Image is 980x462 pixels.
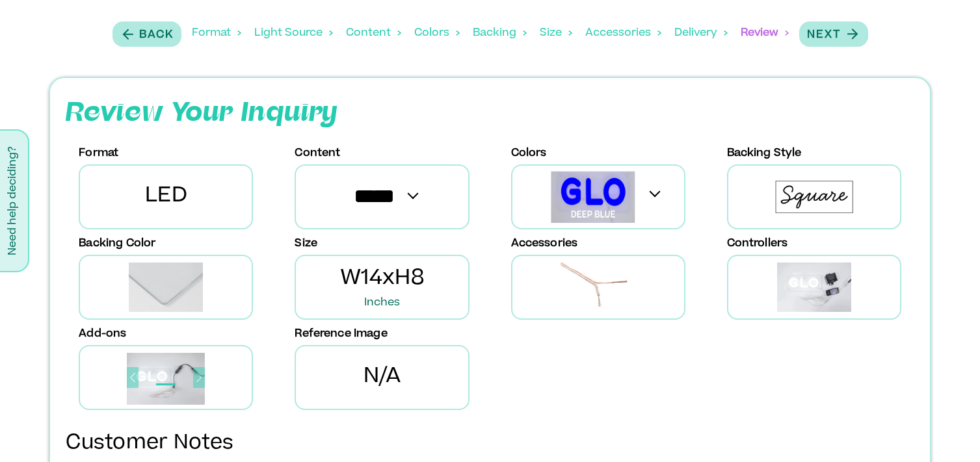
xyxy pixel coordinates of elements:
div: Accessories [585,13,661,53]
div: Delivery [674,13,728,53]
p: Accessories [511,236,578,251]
p: Review Your Inquiry [66,94,339,133]
div: Format [192,13,241,53]
div: Light Source [254,13,333,53]
div: Review [741,13,789,53]
img: 0 img [127,353,205,405]
span: Inches [340,295,424,311]
img: Img Image https://glo-studio-resources.s3.amazonaws.com/dba8c709-1175-4511-abf6-65825bff2fc7-LED%... [551,171,635,223]
p: Backing Color [79,236,155,251]
p: Content [295,146,340,161]
p: Size [295,236,317,251]
p: LED [145,181,187,212]
div: Colors [414,13,460,53]
button: Next [799,21,868,47]
p: Controllers [727,236,788,251]
span: W14xH8 [340,264,424,311]
div: Content [346,13,401,53]
p: Format [79,146,118,161]
p: Customer Notes [66,430,914,459]
p: Colors [511,146,547,161]
iframe: Chat Widget [915,400,980,462]
p: Backing Style [727,146,802,161]
p: Add-ons [79,326,126,342]
p: Next [807,27,841,43]
p: N/A [364,362,401,393]
button: Back [113,21,181,47]
p: Reference Image [295,326,387,342]
div: Backing [473,13,527,53]
img: Backing Img [765,172,864,222]
div: Size [540,13,572,53]
p: Back [139,27,174,43]
button: Slide 1 [156,377,176,392]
